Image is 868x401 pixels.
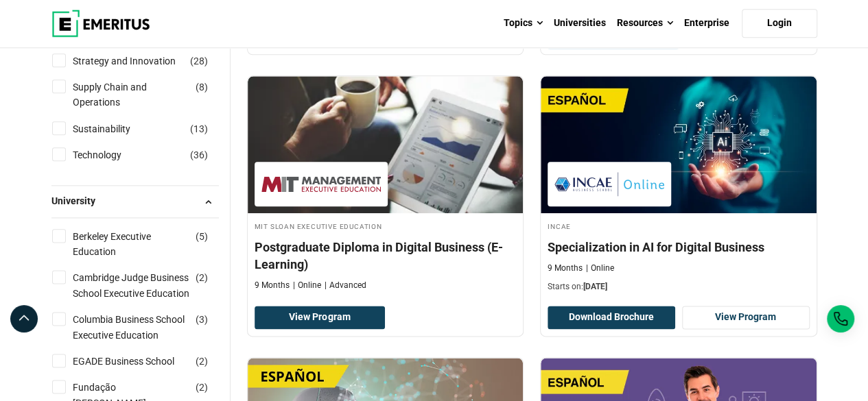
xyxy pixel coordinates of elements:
span: ( ) [190,121,208,136]
p: Online [293,280,321,291]
span: ( ) [196,229,208,244]
span: ( ) [196,270,208,285]
a: Columbia Business School Executive Education [73,312,217,343]
span: 2 [199,382,204,393]
span: 13 [193,123,204,134]
span: 2 [199,272,204,283]
span: 3 [199,314,204,325]
a: Strategy and Innovation [73,53,203,69]
p: Online [586,263,614,274]
a: Berkeley Executive Education [73,229,217,260]
span: ( ) [190,147,208,162]
span: University [51,193,106,208]
span: ( ) [190,53,208,69]
h4: Postgraduate Diploma in Digital Business (E-Learning) [255,239,517,273]
img: MIT Sloan Executive Education [261,169,381,199]
span: ( ) [196,354,208,369]
span: 28 [193,56,204,66]
img: Postgraduate Diploma in Digital Business (E-Learning) | Online Strategy and Innovation Course [248,76,524,213]
span: ( ) [196,312,208,327]
img: Specialization in AI for Digital Business | Online Technology Course [541,76,817,213]
a: Login [742,9,817,38]
span: ( ) [196,80,208,95]
p: Starts on: [548,281,810,293]
p: 9 Months [255,280,290,291]
button: Download Brochure [548,306,675,329]
span: 2 [199,356,204,367]
a: Supply Chain and Operations [73,80,217,110]
a: Strategy and Innovation Course by MIT Sloan Executive Education - MIT Sloan Executive Education M... [248,76,524,298]
a: View Program [255,306,386,329]
h4: INCAE [548,220,810,232]
span: 8 [199,82,204,93]
a: Sustainability [73,121,158,136]
h4: MIT Sloan Executive Education [255,220,517,232]
span: 36 [193,149,204,160]
a: Cambridge Judge Business School Executive Education [73,270,217,301]
span: [DATE] [583,282,607,291]
button: University [51,191,219,212]
a: EGADE Business School [73,354,202,369]
p: Advanced [325,280,366,291]
a: Technology [73,147,149,162]
span: 5 [199,231,204,242]
a: View Program [682,306,810,329]
span: ( ) [196,380,208,395]
h4: Specialization in AI for Digital Business [548,239,810,256]
img: INCAE [554,169,664,199]
a: Technology Course by INCAE - September 29, 2025 INCAE INCAE Specialization in AI for Digital Busi... [541,76,817,300]
p: 9 Months [548,263,583,274]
